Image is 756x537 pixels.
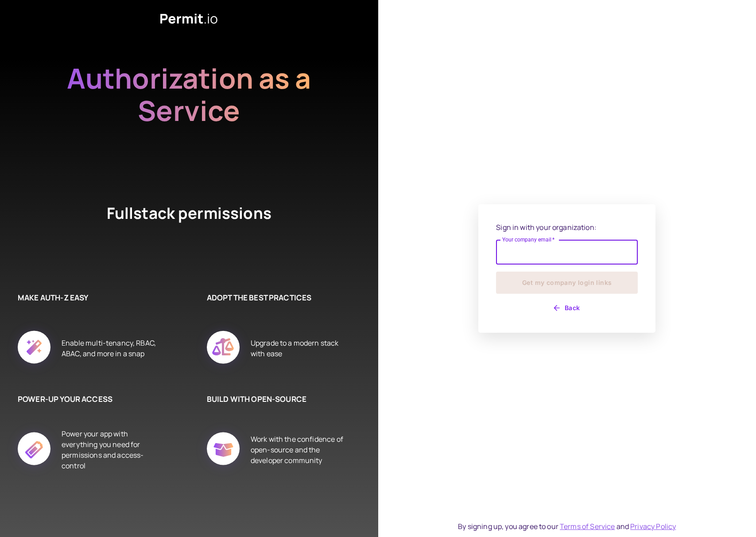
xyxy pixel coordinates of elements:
[251,321,352,376] div: Upgrade to a modern stack with ease
[62,321,163,376] div: Enable multi-tenancy, RBAC, ABAC, and more in a snap
[630,521,676,531] a: Privacy Policy
[251,422,352,477] div: Work with the confidence of open-source and the developer community
[18,292,163,304] h6: MAKE AUTH-Z EASY
[458,521,676,532] div: By signing up, you agree to our and
[496,301,638,315] button: Back
[496,222,638,233] p: Sign in with your organization:
[207,292,352,304] h6: ADOPT THE BEST PRACTICES
[62,422,163,477] div: Power your app with everything you need for permissions and access-control
[39,62,340,159] h2: Authorization as a Service
[207,393,352,405] h6: BUILD WITH OPEN-SOURCE
[18,393,163,405] h6: POWER-UP YOUR ACCESS
[502,236,555,243] label: Your company email
[496,272,638,294] button: Get my company login links
[74,202,304,257] h4: Fullstack permissions
[560,521,615,531] a: Terms of Service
